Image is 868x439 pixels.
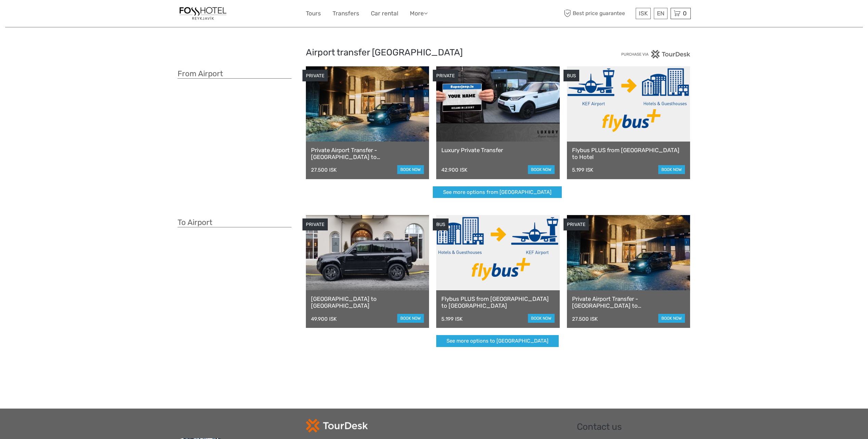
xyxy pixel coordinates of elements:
[311,316,337,322] div: 49.900 ISK
[436,335,559,347] a: See more options to [GEOGRAPHIC_DATA]
[306,419,368,433] img: td-logo-white.png
[654,8,668,19] div: EN
[371,9,398,18] a: Car rental
[333,9,359,18] a: Transfers
[528,314,555,323] a: book now
[306,47,562,58] h2: Airport transfer [GEOGRAPHIC_DATA]
[528,165,555,174] a: book now
[658,314,685,323] a: book now
[682,10,688,17] span: 0
[577,422,691,433] h2: Contact us
[311,167,337,173] div: 27.500 ISK
[563,70,579,82] div: BUS
[562,8,634,19] span: Best price guarantee
[306,9,321,18] a: Tours
[572,316,598,322] div: 27.500 ISK
[441,316,463,322] div: 5.199 ISK
[178,5,228,22] img: 1357-20722262-a0dc-4fd2-8fc5-b62df901d176_logo_small.jpg
[178,69,292,79] h3: From Airport
[178,218,292,227] h3: To Airport
[441,147,555,154] a: Luxury Private Transfer
[658,165,685,174] a: book now
[410,9,428,18] a: More
[572,295,685,309] a: Private Airport Transfer - [GEOGRAPHIC_DATA] to [GEOGRAPHIC_DATA]
[433,218,449,230] div: BUS
[433,186,562,198] a: See more options from [GEOGRAPHIC_DATA]
[563,218,589,230] div: PRIVATE
[572,147,685,161] a: Flybus PLUS from [GEOGRAPHIC_DATA] to Hotel
[302,218,328,230] div: PRIVATE
[397,165,424,174] a: book now
[621,50,690,58] img: PurchaseViaTourDesk.png
[302,70,328,82] div: PRIVATE
[311,147,424,161] a: Private Airport Transfer - [GEOGRAPHIC_DATA] to [GEOGRAPHIC_DATA]
[441,295,555,309] a: Flybus PLUS from [GEOGRAPHIC_DATA] to [GEOGRAPHIC_DATA]
[311,295,424,309] a: [GEOGRAPHIC_DATA] to [GEOGRAPHIC_DATA]
[639,10,648,17] span: ISK
[397,314,424,323] a: book now
[433,70,458,82] div: PRIVATE
[441,167,467,173] div: 42.900 ISK
[572,167,593,173] div: 5.199 ISK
